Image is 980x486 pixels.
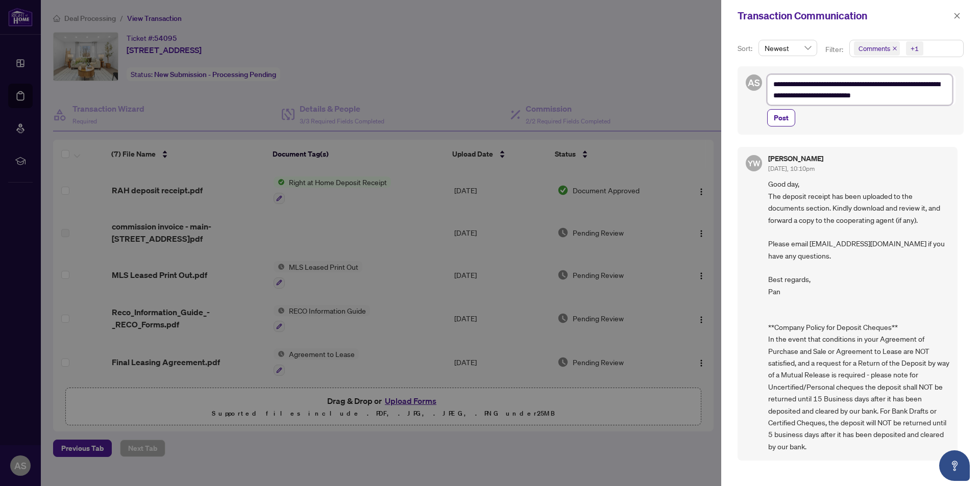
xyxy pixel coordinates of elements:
span: Newest [765,40,811,56]
span: Comments [854,41,900,56]
h5: [PERSON_NAME] [768,155,823,162]
div: +1 [911,43,919,54]
span: close [892,46,897,51]
p: Filter: [825,44,845,55]
span: YW [748,157,761,169]
p: Sort: [738,43,754,54]
button: Open asap [939,450,970,481]
span: [DATE], 10:10pm [768,165,815,172]
button: Post [767,109,795,126]
span: AS [748,75,760,90]
span: Comments [859,43,890,54]
span: Good day, The deposit receipt has been uploaded to the documents section. Kindly download and rev... [768,178,949,452]
div: Transaction Communication [738,8,950,23]
span: Post [774,110,789,126]
span: close [953,12,961,19]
